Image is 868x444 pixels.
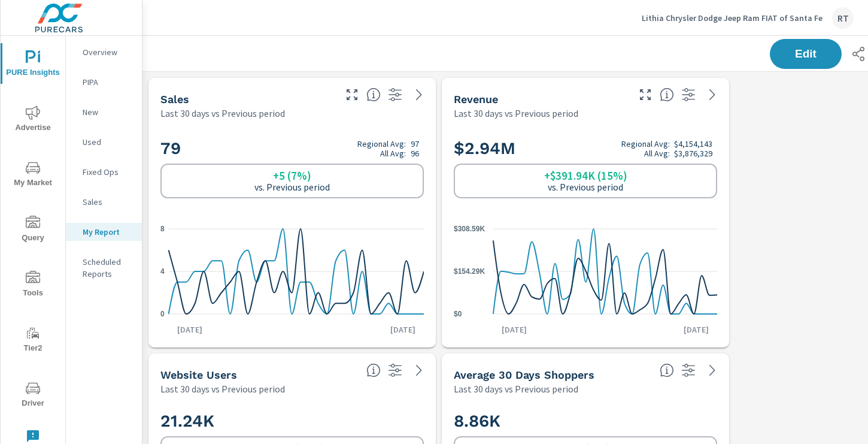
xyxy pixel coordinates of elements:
[273,170,311,182] h6: +5 (7%)
[411,139,419,149] p: 97
[411,149,419,158] p: 96
[169,324,211,336] p: [DATE]
[160,369,237,381] h5: Website Users
[454,382,578,396] p: Last 30 days vs Previous period
[380,149,406,158] p: All Avg:
[409,361,429,380] a: See more details in report
[357,139,406,149] p: Regional Avg:
[66,253,142,283] div: Scheduled Reports
[644,149,670,158] p: All Avg:
[83,46,132,58] p: Overview
[675,324,717,336] p: [DATE]
[66,223,142,241] div: My Report
[66,133,142,151] div: Used
[66,73,142,91] div: PIPA
[160,224,165,232] text: 8
[642,13,823,23] p: Lithia Chrysler Dodge Jeep Ram FIAT of Santa Fe
[160,309,165,318] text: 0
[454,410,717,431] h2: 8.86K
[4,105,62,135] span: Advertise
[254,182,330,192] p: vs. Previous period
[782,49,830,59] span: Edit
[674,149,712,158] p: $3,876,329
[4,161,62,190] span: My Market
[832,7,854,29] div: RT
[83,196,132,208] p: Sales
[160,106,285,120] p: Last 30 days vs Previous period
[83,136,132,148] p: Used
[454,267,485,275] text: $154.29K
[66,163,142,181] div: Fixed Ops
[66,43,142,61] div: Overview
[382,324,424,336] p: [DATE]
[160,138,424,159] h2: 79
[544,170,627,182] h6: +$391.94K (15%)
[454,369,594,381] h5: Average 30 Days Shoppers
[674,139,712,149] p: $4,154,143
[621,139,670,149] p: Regional Avg:
[4,50,62,80] span: PURE Insights
[83,106,132,118] p: New
[4,216,62,245] span: Query
[454,93,498,105] h5: Revenue
[160,267,165,275] text: 4
[770,39,842,69] button: Edit
[160,410,424,431] h2: 21.24K
[4,326,62,355] span: Tier2
[454,224,485,232] text: $308.59K
[454,138,717,159] h2: $2.94M
[66,193,142,211] div: Sales
[454,309,462,318] text: $0
[160,382,285,396] p: Last 30 days vs Previous period
[660,363,674,377] span: A rolling 30 day total of daily Shoppers on the dealership website, averaged over the selected da...
[83,166,132,178] p: Fixed Ops
[160,93,189,105] h5: Sales
[454,106,578,120] p: Last 30 days vs Previous period
[4,381,62,410] span: Driver
[548,182,623,192] p: vs. Previous period
[83,226,132,238] p: My Report
[493,324,535,336] p: [DATE]
[4,271,62,300] span: Tools
[83,76,132,88] p: PIPA
[66,103,142,121] div: New
[83,256,132,280] p: Scheduled Reports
